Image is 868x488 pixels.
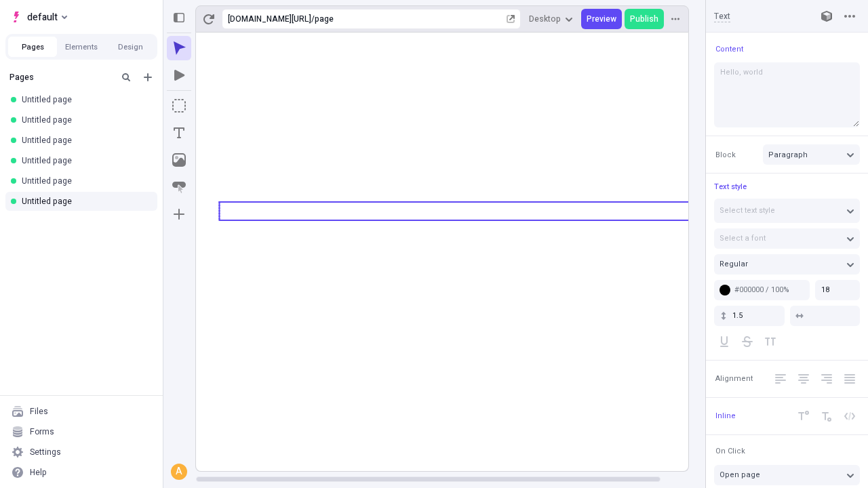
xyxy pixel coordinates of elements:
[630,14,658,24] span: Publish
[793,369,814,389] button: Center Align
[140,69,156,85] button: Add new
[714,199,860,223] button: Select text style
[22,196,146,207] div: Untitled page
[713,146,738,163] button: Block
[734,285,804,295] div: #000000 / 100%
[8,37,57,57] button: Pages
[714,62,860,127] textarea: Hello, world
[840,406,860,426] button: Code
[22,155,146,166] div: Untitled page
[30,426,54,437] div: Forms
[315,14,504,24] div: page
[715,150,736,160] span: Block
[172,465,186,479] div: A
[587,14,616,24] span: Preview
[713,443,748,460] button: On Click
[719,469,760,481] span: Open page
[57,37,106,57] button: Elements
[311,14,315,24] div: /
[22,94,146,105] div: Untitled page
[714,465,860,485] button: Open page
[5,7,73,27] button: Select site
[768,149,808,161] span: Paragraph
[22,176,146,186] div: Untitled page
[714,10,803,22] input: Text
[816,369,837,389] button: Right Align
[167,148,191,172] button: Image
[763,144,860,165] button: Paragraph
[714,254,860,274] button: Regular
[529,14,561,24] span: Desktop
[714,228,860,249] button: Select a font
[22,115,146,125] div: Untitled page
[713,41,746,57] button: Content
[816,406,837,426] button: Subscript
[167,175,191,199] button: Button
[719,205,775,216] span: Select text style
[719,258,748,270] span: Regular
[625,9,664,29] button: Publish
[22,135,146,146] div: Untitled page
[840,369,860,389] button: Justify
[30,447,61,457] div: Settings
[524,9,578,29] button: Desktop
[228,14,311,24] div: [URL][DOMAIN_NAME]
[30,467,47,478] div: Help
[27,9,58,25] span: default
[30,406,48,417] div: Files
[106,37,155,57] button: Design
[715,446,745,456] span: On Click
[167,94,191,118] button: Box
[713,408,738,424] button: Inline
[715,411,736,421] span: Inline
[719,232,766,244] span: Select a font
[770,369,791,389] button: Left Align
[9,72,113,83] div: Pages
[715,44,743,54] span: Content
[715,373,753,384] span: Alignment
[713,371,755,387] button: Alignment
[714,280,810,300] button: #000000 / 100%
[793,406,814,426] button: Superscript
[581,9,622,29] button: Preview
[714,181,747,192] span: Text style
[167,121,191,145] button: Text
